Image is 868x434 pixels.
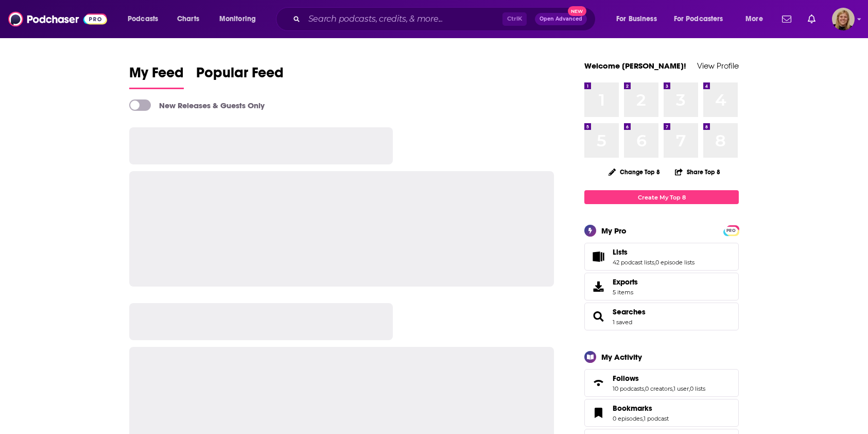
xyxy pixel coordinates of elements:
[697,61,739,71] a: View Profile
[588,406,609,420] a: Bookmarks
[674,12,723,26] span: For Podcasters
[212,11,269,27] button: open menu
[644,415,669,422] a: 1 podcast
[601,226,627,236] div: My Pro
[588,376,609,390] a: Follows
[588,309,609,324] a: Searches
[644,385,645,392] span: ,
[8,9,107,29] img: Podchaser - Follow, Share and Rate Podcasts
[128,12,158,26] span: Podcasts
[588,279,609,294] span: Exports
[654,259,655,266] span: ,
[745,12,763,26] span: More
[613,247,628,257] span: Lists
[584,369,739,397] span: Follows
[588,249,609,264] a: Lists
[613,404,669,413] a: Bookmarks
[609,11,670,27] button: open menu
[613,247,695,257] a: Lists
[804,10,820,28] a: Show notifications dropdown
[584,190,739,204] a: Create My Top 8
[672,385,673,392] span: ,
[725,227,737,235] span: PRO
[613,374,639,383] span: Follows
[584,273,739,301] a: Exports
[613,259,654,266] a: 42 podcast lists
[832,8,855,30] button: Show profile menu
[613,277,638,287] span: Exports
[689,385,690,392] span: ,
[645,385,672,392] a: 0 creators
[177,12,199,26] span: Charts
[738,11,776,27] button: open menu
[643,415,644,422] span: ,
[725,226,737,234] a: PRO
[584,303,739,330] span: Searches
[502,12,527,26] span: Ctrl K
[304,11,502,27] input: Search podcasts, credits, & more...
[778,10,795,28] a: Show notifications dropdown
[655,259,695,266] a: 0 episode lists
[286,7,605,31] div: Search podcasts, credits, & more...
[129,99,265,111] a: New Releases & Guests Only
[613,289,638,296] span: 5 items
[602,165,666,178] button: Change Top 8
[601,352,642,362] div: My Activity
[613,404,652,413] span: Bookmarks
[219,12,256,26] span: Monitoring
[540,16,582,22] span: Open Advanced
[832,8,855,30] img: User Profile
[613,307,646,316] a: Searches
[170,11,205,27] a: Charts
[674,162,721,182] button: Share Top 8
[613,385,644,392] a: 10 podcasts
[129,64,184,88] span: My Feed
[673,385,689,392] a: 1 user
[535,13,587,25] button: Open AdvancedNew
[196,64,284,89] a: Popular Feed
[667,11,738,27] button: open menu
[120,11,171,27] button: open menu
[584,399,739,427] span: Bookmarks
[613,319,632,326] a: 1 saved
[616,12,657,26] span: For Business
[129,64,184,89] a: My Feed
[613,374,705,383] a: Follows
[613,415,643,422] a: 0 episodes
[196,64,284,88] span: Popular Feed
[690,385,705,392] a: 0 lists
[832,8,855,30] span: Logged in as avansolkema
[568,6,586,16] span: New
[584,61,686,71] a: Welcome [PERSON_NAME]!
[584,243,739,271] span: Lists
